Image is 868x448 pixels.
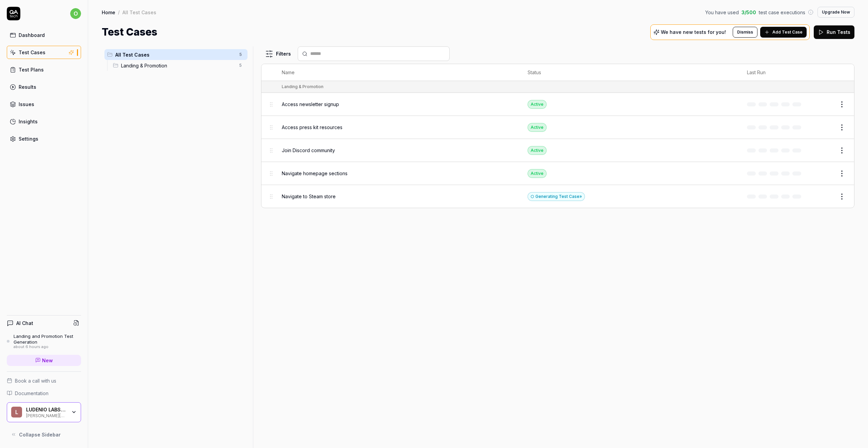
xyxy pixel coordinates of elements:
[7,377,81,384] a: Book a call with us
[733,27,757,38] button: Dismiss
[14,333,81,345] div: Landing and Promotion Test Generation
[7,63,81,76] a: Test Plans
[102,9,115,16] a: Home
[705,9,739,16] span: You have used
[7,390,81,397] a: Documentation
[7,355,81,366] a: New
[7,28,81,42] a: Dashboard
[528,192,585,201] div: Generating Test Case »
[7,98,81,111] a: Issues
[282,101,339,108] span: Access newsletter signup
[261,47,295,61] button: Filters
[814,25,854,39] button: Run Tests
[282,147,335,154] span: Join Discord community
[261,116,854,139] tr: Access press kit resourcesActive
[19,49,45,56] div: Test Cases
[528,194,585,199] a: Generating Test Case»
[42,357,53,364] span: New
[528,146,547,155] div: Active
[261,162,854,185] tr: Navigate homepage sectionsActive
[521,64,740,81] th: Status
[759,9,805,16] span: test case executions
[237,61,245,69] span: 5
[15,377,56,384] span: Book a call with us
[19,66,44,73] div: Test Plans
[15,390,48,397] span: Documentation
[661,30,726,35] p: We have new tests for you!
[7,428,81,441] button: Collapse Sidebar
[16,320,33,327] h4: AI Chat
[121,62,235,69] span: Landing & Promotion
[7,132,81,145] a: Settings
[7,333,81,349] a: Landing and Promotion Test Generationabout 6 hours ago
[7,80,81,94] a: Results
[70,7,81,20] button: o
[19,431,61,438] span: Collapse Sidebar
[7,46,81,59] a: Test Cases
[528,100,547,109] div: Active
[760,27,807,38] button: Add Test Case
[261,93,854,116] tr: Access newsletter signupActive
[26,407,67,413] div: LUDENIO LABS LTD
[282,170,348,177] span: Navigate homepage sections
[70,8,81,19] span: o
[122,9,156,16] div: All Test Cases
[19,118,38,125] div: Insights
[19,135,38,142] div: Settings
[118,9,120,16] div: /
[528,123,547,132] div: Active
[19,32,45,39] div: Dashboard
[282,84,323,90] div: Landing & Promotion
[817,7,854,18] button: Upgrade Now
[772,29,803,35] span: Add Test Case
[740,64,811,81] th: Last Run
[19,83,36,90] div: Results
[237,50,245,59] span: 5
[7,402,81,423] button: LLUDENIO LABS LTD[PERSON_NAME][DOMAIN_NAME] Website
[110,60,248,71] div: Drag to reorderLanding & Promotion5
[19,101,34,108] div: Issues
[528,169,547,178] div: Active
[261,185,854,208] tr: Navigate to Steam storeGenerating Test Case»
[14,345,81,349] div: about 6 hours ago
[742,9,756,16] span: 3 / 500
[528,192,585,201] button: Generating Test Case»
[261,139,854,162] tr: Join Discord communityActive
[115,51,235,58] span: All Test Cases
[11,407,22,418] span: L
[7,115,81,128] a: Insights
[26,412,67,418] div: [PERSON_NAME][DOMAIN_NAME] Website
[275,64,521,81] th: Name
[282,193,336,200] span: Navigate to Steam store
[102,24,157,40] h1: Test Cases
[282,124,342,131] span: Access press kit resources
